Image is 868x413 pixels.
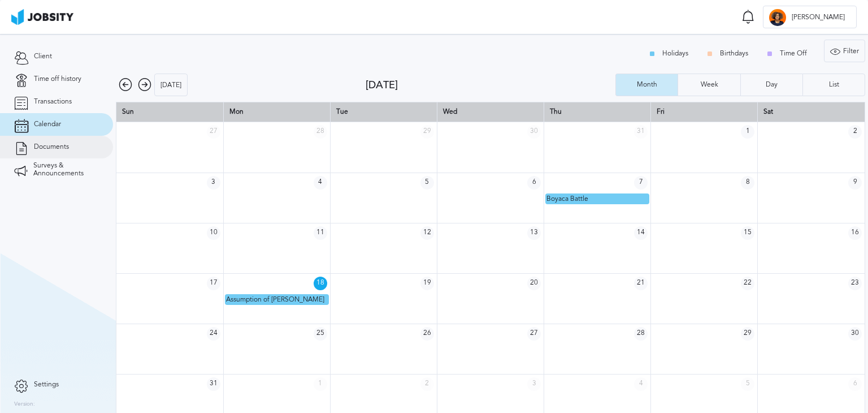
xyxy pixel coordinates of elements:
[786,14,850,21] span: [PERSON_NAME]
[207,327,220,341] span: 24
[33,162,99,178] span: Surveys & Announcements
[207,176,220,190] span: 3
[634,377,648,391] span: 4
[420,277,434,290] span: 19
[741,327,754,341] span: 29
[207,277,220,290] span: 17
[420,327,434,341] span: 26
[634,327,648,341] span: 28
[550,107,562,115] span: Thu
[634,277,648,290] span: 21
[527,125,541,139] span: 30
[226,295,324,303] span: Assumption of [PERSON_NAME]
[420,125,434,139] span: 29
[34,381,59,389] span: Settings
[631,81,663,89] div: Month
[760,81,783,89] div: Day
[527,226,541,240] span: 13
[678,74,740,96] button: Week
[527,277,541,290] span: 20
[314,327,327,341] span: 25
[443,107,457,115] span: Wed
[848,226,862,240] span: 16
[824,40,865,63] div: Filter
[122,107,134,115] span: Sun
[11,9,73,25] img: ab4bad089aa723f57921c736e9817d99.png
[420,176,434,190] span: 5
[207,377,220,391] span: 31
[314,226,327,240] span: 11
[336,107,348,115] span: Tue
[848,176,862,190] span: 9
[740,74,802,96] button: Day
[34,121,61,128] span: Calendar
[741,226,754,240] span: 15
[34,143,69,151] span: Documents
[741,176,754,190] span: 8
[420,226,434,240] span: 12
[207,125,220,139] span: 27
[634,125,648,139] span: 31
[527,377,541,391] span: 3
[763,107,773,115] span: Sat
[314,176,327,190] span: 4
[741,277,754,290] span: 22
[634,226,648,240] span: 14
[527,327,541,341] span: 27
[824,40,865,62] button: Filter
[314,377,327,391] span: 1
[527,176,541,190] span: 6
[615,74,678,96] button: Month
[546,195,588,203] span: Boyaca Battle
[314,277,327,290] span: 18
[366,79,615,91] div: [DATE]
[155,74,187,97] div: [DATE]
[634,176,648,190] span: 7
[741,125,754,139] span: 1
[848,277,862,290] span: 23
[229,107,244,115] span: Mon
[314,125,327,139] span: 28
[207,226,220,240] span: 10
[848,327,862,341] span: 30
[154,74,188,96] button: [DATE]
[848,125,862,139] span: 2
[34,75,81,83] span: Time off history
[420,377,434,391] span: 2
[848,377,862,391] span: 6
[34,98,72,106] span: Transactions
[763,6,857,28] button: D[PERSON_NAME]
[695,81,724,89] div: Week
[802,74,865,96] button: List
[14,401,35,408] label: Version:
[823,81,845,89] div: List
[657,107,665,115] span: Fri
[769,9,786,26] div: D
[741,377,754,391] span: 5
[34,53,52,61] span: Client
